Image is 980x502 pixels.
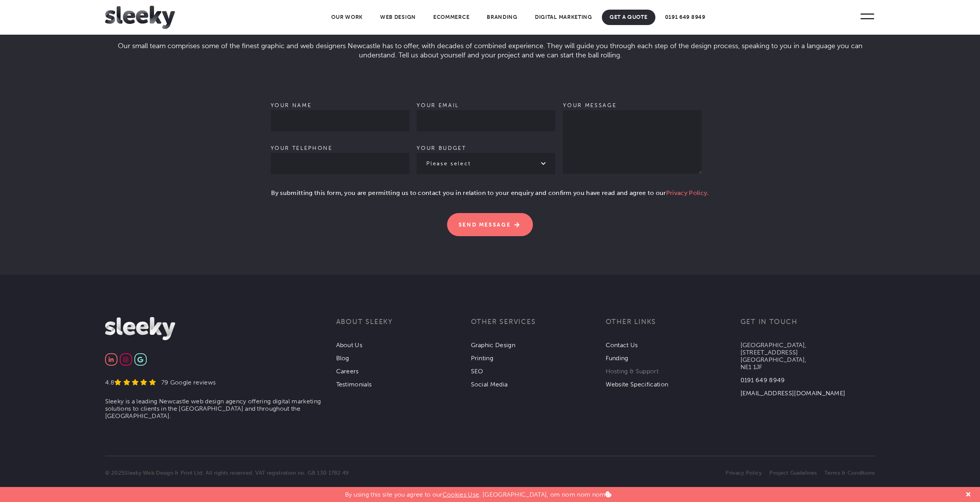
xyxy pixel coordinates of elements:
[105,470,490,476] p: © 2025 . All rights reserved. VAT registration no. GB 130 1782 49
[442,491,479,498] a: Cookies Use
[271,188,710,204] p: By submitting this form, you are permitting us to contact you in relation to your enquiry and con...
[336,368,359,375] a: Careers
[105,60,875,236] form: Contact form
[156,379,216,386] div: 79 Google reviews
[336,354,349,362] a: Blog
[479,10,525,25] a: Branding
[137,357,143,363] img: Google
[471,381,508,388] a: Social Media
[123,357,128,363] img: Instagram
[606,381,668,388] a: Website Specification
[725,470,762,476] a: Privacy Policy
[740,341,875,371] p: [GEOGRAPHIC_DATA], [STREET_ADDRESS] [GEOGRAPHIC_DATA], NE1 1JF
[271,110,409,131] input: Your name
[824,470,875,476] a: Terms & Conditions
[527,10,600,25] a: Digital Marketing
[606,368,658,375] a: Hosting & Support
[666,189,707,196] a: Privacy Policy
[109,357,114,363] img: Linkedin
[323,10,370,25] a: Our Work
[426,10,477,25] a: Ecommerce
[417,153,555,174] select: Your budget
[271,145,409,167] label: Your telephone
[417,102,555,124] label: Your email
[606,354,628,362] a: Funding
[105,6,175,29] img: Sleeky Web Design Newcastle
[336,317,471,336] h3: About Sleeky
[471,368,483,375] a: SEO
[124,470,202,476] a: Sleeky Web Design & Print Ltd
[563,102,702,187] label: Your message
[105,317,175,340] img: Sleeky Web Design Newcastle
[105,379,216,386] a: 4.8 79 Google reviews
[372,10,424,25] a: Web Design
[606,317,740,336] h3: Other links
[336,381,372,388] a: Testimonials
[606,341,638,349] a: Contact Us
[657,10,713,25] a: 0191 649 8949
[271,153,409,174] input: Your telephone
[471,341,515,349] a: Graphic Design
[336,341,363,349] a: About Us
[740,317,875,336] h3: Get in touch
[105,398,336,420] li: Sleeky is a leading Newcastle web design agency offering digital marketing solutions to clients i...
[471,317,606,336] h3: Other services
[447,213,533,236] input: Send Message
[471,354,494,362] a: Printing
[271,102,409,124] label: Your name
[769,470,817,476] a: Project Guidelines
[602,10,655,25] a: Get A Quote
[563,110,702,174] textarea: Your message
[345,487,612,498] p: By using this site you agree to our . [GEOGRAPHIC_DATA], om nom nom nom
[105,32,875,60] p: Our small team comprises some of the finest graphic and web designers Newcastle has to offer, wit...
[740,376,785,384] a: 0191 649 8949
[417,145,555,167] label: Your budget
[417,110,555,131] input: Your email
[740,390,846,397] a: [EMAIL_ADDRESS][DOMAIN_NAME]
